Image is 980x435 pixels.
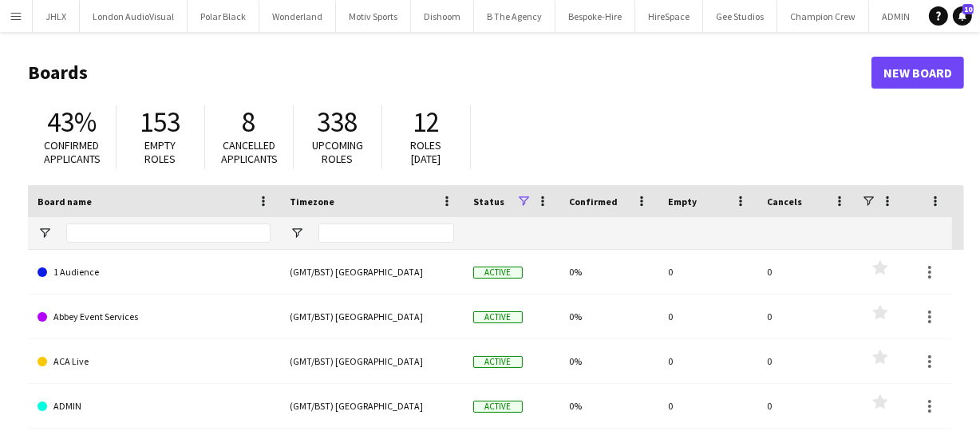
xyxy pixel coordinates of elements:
[962,4,974,14] span: 10
[559,295,658,338] div: 0%
[658,384,757,428] div: 0
[703,1,777,32] button: Gee Studios
[635,1,703,32] button: HireSpace
[38,196,92,208] span: Board name
[38,295,271,339] a: Abbey Event Services
[474,1,555,32] button: B The Agency
[280,250,464,294] div: (GMT/BST) [GEOGRAPHIC_DATA]
[318,223,454,243] input: Timezone Filter Input
[767,196,802,208] span: Cancels
[38,339,271,384] a: ACA Live
[38,384,271,429] a: ADMIN
[473,267,523,279] span: Active
[658,250,757,294] div: 0
[668,196,697,208] span: Empty
[28,61,871,85] h1: Boards
[221,138,278,166] span: Cancelled applicants
[473,401,523,413] span: Active
[569,196,618,208] span: Confirmed
[473,356,523,368] span: Active
[559,384,658,428] div: 0%
[559,339,658,383] div: 0%
[658,295,757,338] div: 0
[44,138,101,166] span: Confirmed applicants
[411,1,474,32] button: Dishoom
[869,1,923,32] button: ADMIN
[243,105,256,140] span: 8
[80,1,188,32] button: London AudioVisual
[47,105,97,140] span: 43%
[145,138,176,166] span: Empty roles
[555,1,635,32] button: Bespoke-Hire
[259,1,336,32] button: Wonderland
[290,196,334,208] span: Timezone
[312,138,363,166] span: Upcoming roles
[473,196,504,208] span: Status
[757,384,856,428] div: 0
[413,105,440,140] span: 12
[188,1,259,32] button: Polar Black
[658,339,757,383] div: 0
[411,138,442,166] span: Roles [DATE]
[280,295,464,338] div: (GMT/BST) [GEOGRAPHIC_DATA]
[473,311,523,323] span: Active
[953,6,972,26] a: 10
[290,226,304,240] button: Open Filter Menu
[66,223,271,243] input: Board name Filter Input
[559,250,658,294] div: 0%
[757,339,856,383] div: 0
[280,384,464,428] div: (GMT/BST) [GEOGRAPHIC_DATA]
[318,105,358,140] span: 338
[871,57,964,89] a: New Board
[38,226,52,240] button: Open Filter Menu
[38,250,271,295] a: 1 Audience
[757,295,856,338] div: 0
[280,339,464,383] div: (GMT/BST) [GEOGRAPHIC_DATA]
[777,1,869,32] button: Champion Crew
[33,1,80,32] button: JHLX
[140,105,181,140] span: 153
[757,250,856,294] div: 0
[336,1,411,32] button: Motiv Sports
